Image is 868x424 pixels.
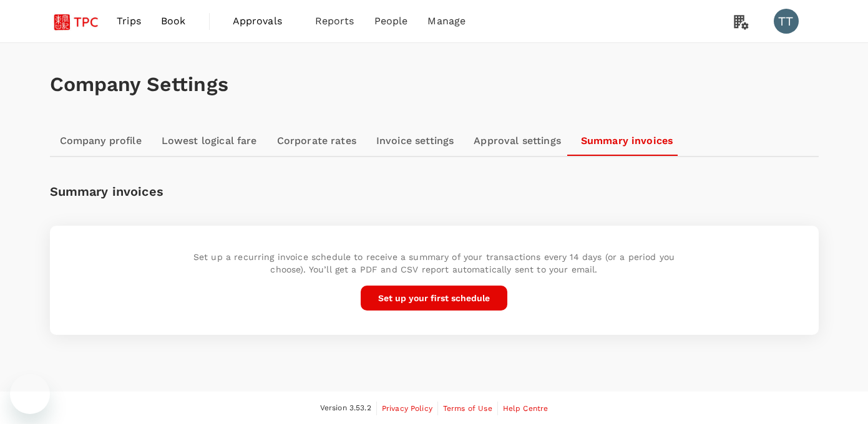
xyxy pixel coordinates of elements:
a: Corporate rates [267,126,366,156]
p: Set up a recurring invoice schedule to receive a summary of your transactions every 14 days (or a... [178,251,690,276]
p: Summary invoices [50,182,163,201]
div: TT [774,9,799,34]
iframe: Button to launch messaging window [10,374,50,414]
span: People [374,14,408,29]
span: Terms of Use [443,404,492,413]
span: Privacy Policy [382,404,432,413]
img: Tsao Pao Chee Group Pte Ltd [50,7,107,35]
button: Set up your first schedule [361,286,507,311]
a: Privacy Policy [382,402,432,415]
span: Approvals [233,14,295,29]
a: Terms of Use [443,402,492,415]
span: Book [161,14,186,29]
span: Help Centre [503,404,549,413]
span: Trips [117,14,141,29]
a: Invoice settings [366,126,464,156]
span: Reports [315,14,354,29]
span: Version 3.53.2 [320,402,371,415]
h1: Company Settings [50,73,819,96]
a: Help Centre [503,402,549,415]
a: Lowest logical fare [152,126,267,156]
span: Manage [427,14,466,29]
a: Company profile [50,126,152,156]
a: Approval settings [464,126,571,156]
a: Summary invoices [571,126,683,156]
